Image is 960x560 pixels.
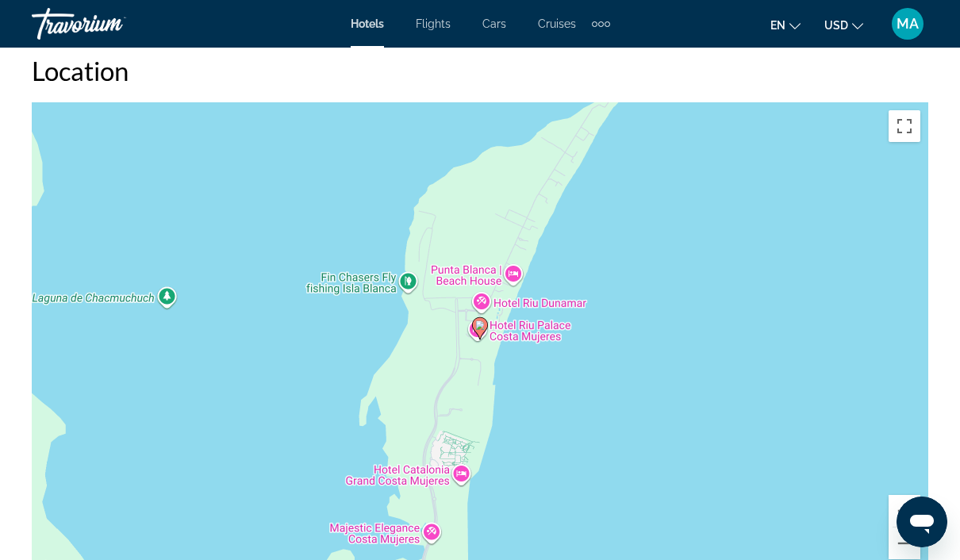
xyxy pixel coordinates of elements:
[770,13,801,36] button: Change language
[889,110,920,142] button: Toggle fullscreen view
[770,19,785,32] span: en
[32,3,190,44] a: Travorium
[889,495,920,527] button: Zoom in
[351,17,384,30] a: Hotels
[889,527,920,559] button: Zoom out
[538,17,576,30] a: Cruises
[824,13,863,36] button: Change currency
[824,19,848,32] span: USD
[32,55,928,86] h2: Location
[592,11,610,36] button: Extra navigation items
[897,16,919,32] span: MA
[482,17,506,30] a: Cars
[887,7,928,40] button: User Menu
[897,497,947,547] iframe: Button to launch messaging window
[416,17,451,30] a: Flights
